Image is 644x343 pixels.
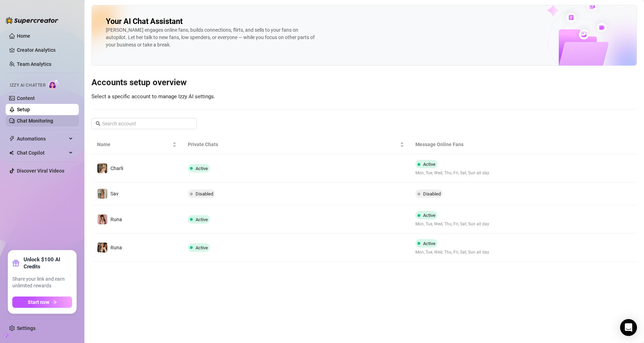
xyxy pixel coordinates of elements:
[10,82,45,89] span: Izzy AI Chatter
[196,191,213,197] span: Disabled
[17,44,73,56] a: Creator Analytics
[188,141,398,148] span: Private Chats
[423,241,435,246] span: Active
[97,243,107,252] img: Runa
[415,170,489,176] span: Mon, Tue, Wed, Thu, Fri, Sat, Sun all day
[415,249,489,256] span: Mon, Tue, Wed, Thu, Fri, Sat, Sun all day
[17,325,36,331] a: Settings
[620,319,637,336] div: Open Intercom Messenger
[96,121,101,126] span: search
[91,77,637,88] h3: Accounts setup overview
[196,217,208,222] span: Active
[97,141,171,148] span: Name
[9,150,14,155] img: Chat Copilot
[17,33,30,39] a: Home
[17,107,30,112] a: Setup
[110,191,119,197] span: Sav
[52,300,57,305] span: arrow-right
[423,191,441,197] span: Disabled
[410,135,561,154] th: Message Online Fans
[6,17,58,24] img: logo-BBDzfeDw.svg
[12,276,72,289] span: Share your link and earn unlimited rewards
[423,162,435,167] span: Active
[110,217,122,222] span: Runa
[110,245,122,250] span: Runa
[97,189,107,199] img: Sav
[91,135,182,154] th: Name
[196,166,208,171] span: Active
[12,297,72,308] button: Start nowarrow-right
[423,213,435,218] span: Active
[106,17,183,26] h2: Your AI Chat Assistant
[24,256,72,270] strong: Unlock $100 AI Credits
[17,118,53,124] a: Chat Monitoring
[102,120,187,127] input: Search account
[17,95,35,101] a: Content
[17,147,67,158] span: Chat Copilot
[196,245,208,250] span: Active
[17,61,51,67] a: Team Analytics
[182,135,409,154] th: Private Chats
[110,166,123,171] span: Charli
[17,133,67,144] span: Automations
[97,163,107,173] img: Charli
[9,136,15,142] span: thunderbolt
[17,168,64,174] a: Discover Viral Videos
[415,221,489,227] span: Mon, Tue, Wed, Thu, Fri, Sat, Sun all day
[4,333,8,338] span: build
[48,79,59,89] img: AI Chatter
[91,93,215,100] span: Select a specific account to manage Izzy AI settings.
[12,260,19,267] span: gift
[97,214,107,224] img: Runa
[106,26,317,49] div: [PERSON_NAME] engages online fans, builds connections, flirts, and sells to your fans on autopilo...
[28,299,49,305] span: Start now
